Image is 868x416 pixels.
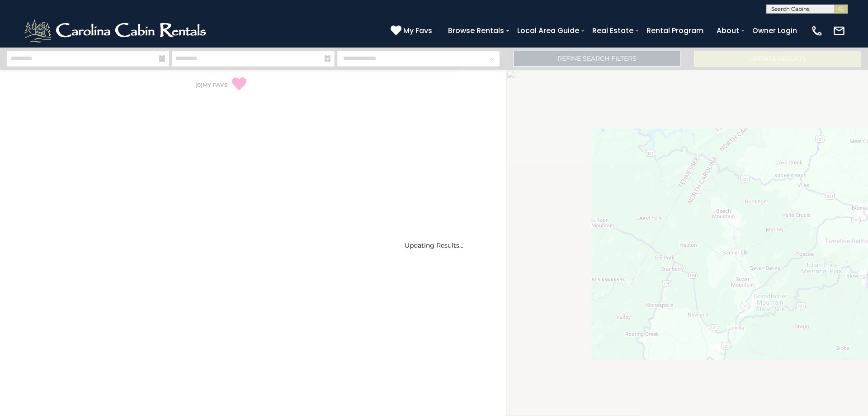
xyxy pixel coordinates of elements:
a: Rental Program [642,23,708,38]
a: About [712,23,744,38]
span: My Favs [403,25,432,36]
a: My Favs [391,25,434,37]
img: phone-regular-white.png [811,24,823,37]
a: Browse Rentals [443,23,509,38]
a: Owner Login [748,23,802,38]
img: mail-regular-white.png [833,24,845,37]
img: White-1-2.png [23,17,210,44]
a: Local Area Guide [513,23,584,38]
a: Real Estate [588,23,638,38]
